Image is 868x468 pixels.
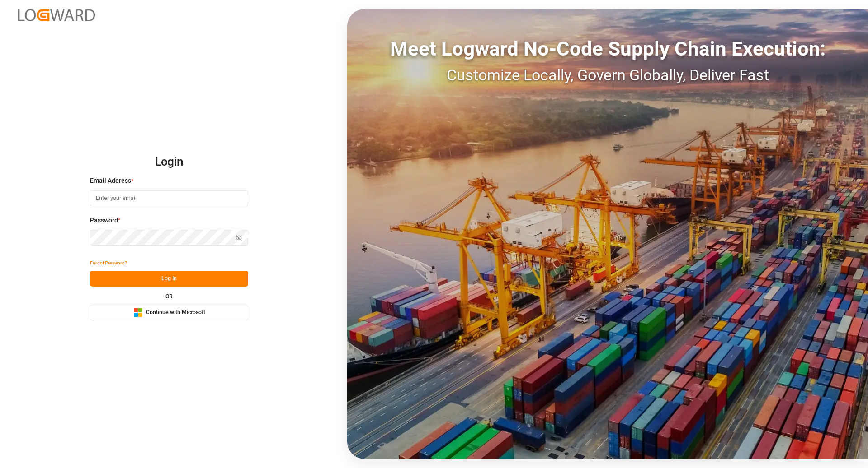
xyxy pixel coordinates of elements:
h2: Login [90,148,248,176]
button: Log In [90,271,248,287]
span: Email Address [90,176,131,185]
img: Logward_new_orange.png [18,9,95,21]
span: Password [90,216,118,225]
button: Continue with Microsoft [90,305,248,320]
span: Continue with Microsoft [146,309,205,317]
div: Customize Locally, Govern Globally, Deliver Fast [347,64,868,87]
input: Enter your email [90,190,248,206]
button: Forgot Password? [90,255,127,271]
div: Meet Logward No-Code Supply Chain Execution: [347,34,868,64]
small: OR [165,294,173,299]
